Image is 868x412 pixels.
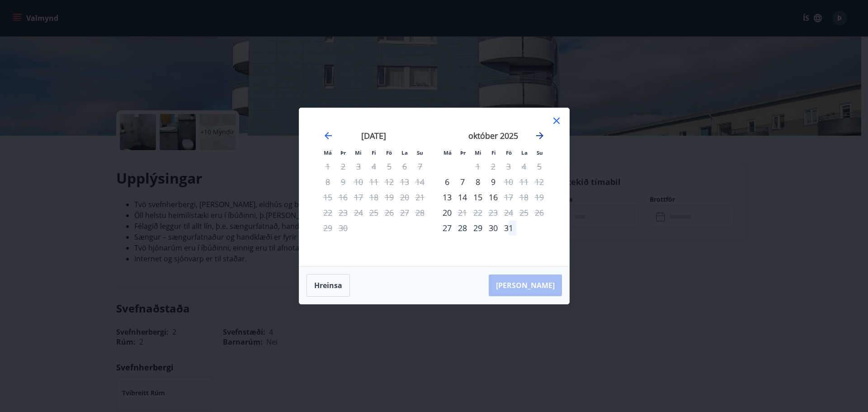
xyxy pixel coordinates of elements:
[491,149,496,156] small: Fi
[516,189,532,205] td: Not available. laugardagur, 18. október 2025
[470,220,486,236] td: Choose miðvikudagur, 29. október 2025 as your check-in date. It’s available.
[501,189,516,205] td: Not available. föstudagur, 17. október 2025
[401,149,408,156] small: La
[501,220,516,236] td: Choose föstudagur, 31. október 2025 as your check-in date. It’s available.
[366,159,382,174] td: Not available. fimmtudagur, 4. september 2025
[455,205,470,220] div: Aðeins útritun í boði
[439,189,455,205] div: Aðeins innritun í boði
[439,205,455,220] td: Choose mánudagur, 20. október 2025 as your check-in date. It’s available.
[351,159,366,174] td: Not available. miðvikudagur, 3. september 2025
[486,220,501,236] div: 30
[351,189,366,205] td: Not available. miðvikudagur, 17. september 2025
[532,174,547,189] td: Not available. sunnudagur, 12. október 2025
[501,174,516,189] div: Aðeins útritun í boði
[516,159,532,174] td: Not available. laugardagur, 4. október 2025
[486,189,501,205] div: 16
[361,130,386,141] strong: [DATE]
[335,189,351,205] td: Not available. þriðjudagur, 16. september 2025
[501,189,516,205] div: Aðeins útritun í boði
[324,149,332,156] small: Má
[351,174,366,189] td: Not available. miðvikudagur, 10. september 2025
[460,149,466,156] small: Þr
[382,189,397,205] td: Not available. föstudagur, 19. september 2025
[412,205,428,220] td: Not available. sunnudagur, 28. september 2025
[372,149,376,156] small: Fi
[506,149,512,156] small: Fö
[382,205,397,220] td: Not available. föstudagur, 26. september 2025
[366,205,382,220] td: Not available. fimmtudagur, 25. september 2025
[486,220,501,236] td: Choose fimmtudagur, 30. október 2025 as your check-in date. It’s available.
[397,189,412,205] td: Not available. laugardagur, 20. september 2025
[307,274,350,297] button: Hreinsa
[455,220,470,236] div: 28
[486,159,501,174] td: Not available. fimmtudagur, 2. október 2025
[323,130,334,141] div: Move backward to switch to the previous month.
[320,174,335,189] td: Not available. mánudagur, 8. september 2025
[486,174,501,189] td: Choose fimmtudagur, 9. október 2025 as your check-in date. It’s available.
[532,189,547,205] td: Not available. sunnudagur, 19. október 2025
[532,205,547,220] td: Not available. sunnudagur, 26. október 2025
[455,205,470,220] td: Not available. þriðjudagur, 21. október 2025
[366,189,382,205] td: Not available. fimmtudagur, 18. september 2025
[486,174,501,189] div: 9
[486,205,501,220] td: Not available. fimmtudagur, 23. október 2025
[470,174,486,189] div: 8
[516,205,532,220] td: Not available. laugardagur, 25. október 2025
[486,189,501,205] td: Choose fimmtudagur, 16. október 2025 as your check-in date. It’s available.
[335,205,351,220] td: Not available. þriðjudagur, 23. september 2025
[335,174,351,189] td: Not available. þriðjudagur, 9. september 2025
[455,174,470,189] td: Choose þriðjudagur, 7. október 2025 as your check-in date. It’s available.
[521,149,528,156] small: La
[320,205,335,220] td: Not available. mánudagur, 22. september 2025
[439,174,455,189] div: Aðeins innritun í boði
[382,174,397,189] td: Not available. föstudagur, 12. september 2025
[475,149,481,156] small: Mi
[310,119,558,256] div: Calendar
[335,159,351,174] td: Not available. þriðjudagur, 2. september 2025
[320,159,335,174] td: Not available. mánudagur, 1. september 2025
[501,174,516,189] td: Not available. föstudagur, 10. október 2025
[351,205,366,220] td: Not available. miðvikudagur, 24. september 2025
[532,159,547,174] td: Not available. sunnudagur, 5. október 2025
[470,189,486,205] div: 15
[397,205,412,220] td: Not available. laugardagur, 27. september 2025
[470,220,486,236] div: 29
[412,159,428,174] td: Not available. sunnudagur, 7. september 2025
[439,205,455,220] div: Aðeins innritun í boði
[443,149,452,156] small: Má
[412,174,428,189] td: Not available. sunnudagur, 14. september 2025
[534,130,545,141] div: Move forward to switch to the next month.
[397,174,412,189] td: Not available. laugardagur, 13. september 2025
[355,149,362,156] small: Mi
[397,159,412,174] td: Not available. laugardagur, 6. september 2025
[366,174,382,189] td: Not available. fimmtudagur, 11. september 2025
[439,220,455,236] div: Aðeins innritun í boði
[439,174,455,189] td: Choose mánudagur, 6. október 2025 as your check-in date. It’s available.
[320,189,335,205] td: Not available. mánudagur, 15. september 2025
[412,189,428,205] td: Not available. sunnudagur, 21. september 2025
[455,189,470,205] td: Choose þriðjudagur, 14. október 2025 as your check-in date. It’s available.
[501,220,516,236] div: 31
[470,174,486,189] td: Choose miðvikudagur, 8. október 2025 as your check-in date. It’s available.
[470,205,486,220] td: Not available. miðvikudagur, 22. október 2025
[501,205,516,220] td: Not available. föstudagur, 24. október 2025
[340,149,346,156] small: Þr
[455,189,470,205] div: 14
[439,220,455,236] td: Choose mánudagur, 27. október 2025 as your check-in date. It’s available.
[468,130,518,141] strong: október 2025
[417,149,423,156] small: Su
[470,159,486,174] td: Not available. miðvikudagur, 1. október 2025
[455,174,470,189] div: 7
[516,174,532,189] td: Not available. laugardagur, 11. október 2025
[335,220,351,236] td: Not available. þriðjudagur, 30. september 2025
[382,159,397,174] td: Not available. föstudagur, 5. september 2025
[386,149,392,156] small: Fö
[320,220,335,236] td: Not available. mánudagur, 29. september 2025
[537,149,543,156] small: Su
[470,189,486,205] td: Choose miðvikudagur, 15. október 2025 as your check-in date. It’s available.
[439,189,455,205] td: Choose mánudagur, 13. október 2025 as your check-in date. It’s available.
[501,159,516,174] td: Not available. föstudagur, 3. október 2025
[455,220,470,236] td: Choose þriðjudagur, 28. október 2025 as your check-in date. It’s available.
